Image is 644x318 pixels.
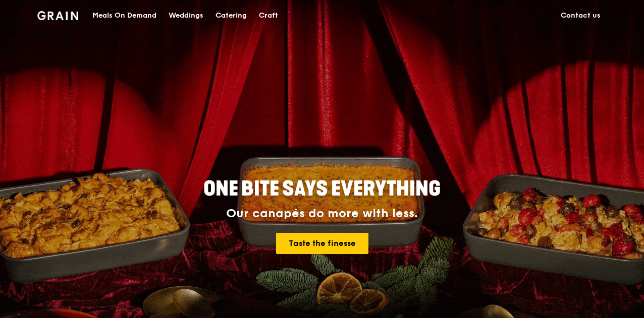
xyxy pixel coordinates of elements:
a: Catering [209,1,253,31]
div: Catering [216,1,247,31]
div: Craft [259,1,278,31]
div: Weddings [169,1,203,31]
span: ONE BITE SAYS EVERYTHING [203,177,441,201]
div: Our canapés do more with less. [140,207,504,221]
img: Grain [37,11,78,20]
a: Taste the finesse [276,233,368,254]
a: Craft [253,1,284,31]
div: Meals On Demand [92,1,156,31]
a: Weddings [163,1,209,31]
a: Contact us [555,1,607,31]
